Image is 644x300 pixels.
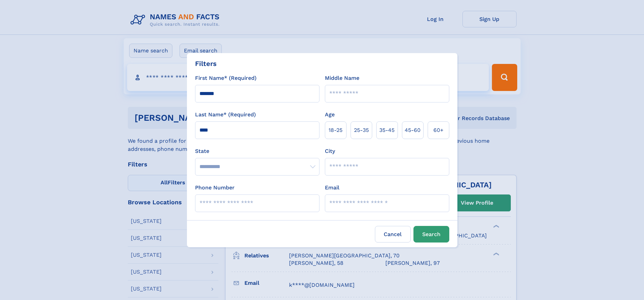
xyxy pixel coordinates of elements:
label: Last Name* (Required) [195,111,256,119]
label: Age [325,111,335,119]
label: City [325,147,335,155]
label: Cancel [375,226,411,243]
label: First Name* (Required) [195,74,257,82]
label: State [195,147,319,155]
label: Phone Number [195,184,235,192]
span: 25‑35 [354,126,369,134]
label: Middle Name [325,74,359,82]
button: Search [413,226,449,243]
span: 35‑45 [379,126,395,134]
span: 45‑60 [405,126,421,134]
div: Filters [195,59,217,69]
span: 18‑25 [329,126,342,134]
span: 60+ [433,126,444,134]
label: Email [325,184,339,192]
